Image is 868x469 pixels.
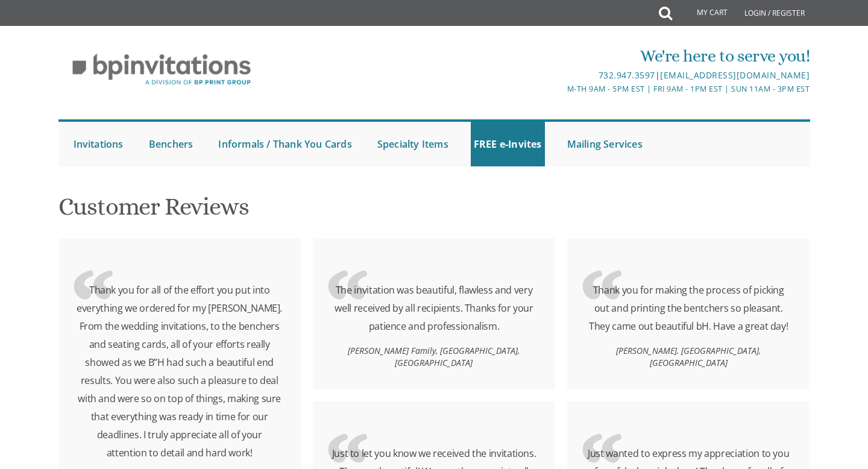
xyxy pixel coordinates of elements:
div: M-Th 9am - 5pm EST | Fri 9am - 1pm EST | Sun 11am - 3pm EST [309,83,810,95]
a: Benchers [146,122,197,166]
iframe: chat widget [793,394,868,451]
h1: Customer Reviews [58,194,810,229]
div: We're here to serve you! [309,44,810,68]
p: Thank you for all of the effort you put into everything we ordered for my [PERSON_NAME]. From the... [77,281,283,462]
a: FREE e-Invites [471,122,545,166]
p: Thank you for making the process of picking out and printing the bentchers so pleasant. They came... [585,281,791,335]
a: Specialty Items [374,122,451,166]
cite: [PERSON_NAME] Family, [GEOGRAPHIC_DATA], [GEOGRAPHIC_DATA] [331,345,537,368]
a: Mailing Services [564,122,646,166]
div: | [309,68,810,83]
a: My Cart [671,1,736,25]
a: [EMAIL_ADDRESS][DOMAIN_NAME] [660,69,810,81]
img: BP Invitation Loft [58,45,265,95]
a: Invitations [71,122,127,166]
a: 732.947.3597 [599,69,655,81]
cite: [PERSON_NAME], [GEOGRAPHIC_DATA], [GEOGRAPHIC_DATA] [585,345,791,368]
a: Informals / Thank You Cards [215,122,354,166]
p: The invitation was beautiful, flawless and very well received by all recipients. Thanks for your ... [331,281,537,335]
